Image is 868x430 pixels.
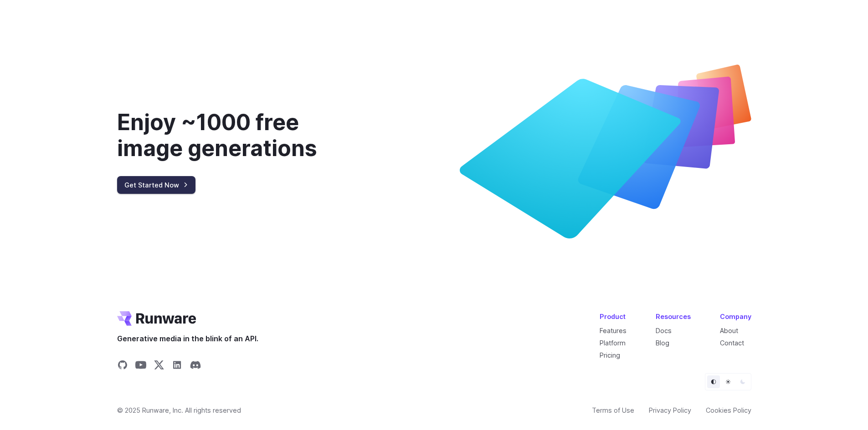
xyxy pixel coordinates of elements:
a: About [720,327,738,334]
ul: Theme selector [705,373,751,390]
div: Enjoy ~1000 free image generations [117,109,365,162]
div: Product [600,311,627,322]
a: Go to / [117,311,196,326]
a: Share on YouTube [135,359,146,373]
a: Pricing [600,351,620,359]
span: © 2025 Runware, Inc. All rights reserved [117,405,241,415]
a: Share on LinkedIn [172,359,183,373]
a: Privacy Policy [649,405,691,415]
a: Share on GitHub [117,359,128,373]
a: Get Started Now [117,176,195,194]
a: Share on Discord [190,359,201,373]
a: Share on X [154,359,164,373]
div: Resources [656,311,691,322]
button: Light [722,375,734,388]
a: Docs [656,327,672,334]
a: Features [600,327,627,334]
a: Contact [720,339,744,347]
a: Blog [656,339,669,347]
a: Terms of Use [592,405,634,415]
span: Generative media in the blink of an API. [117,333,258,345]
a: Cookies Policy [706,405,751,415]
a: Platform [600,339,626,347]
button: Dark [736,375,749,388]
button: Default [707,375,720,388]
div: Company [720,311,751,322]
